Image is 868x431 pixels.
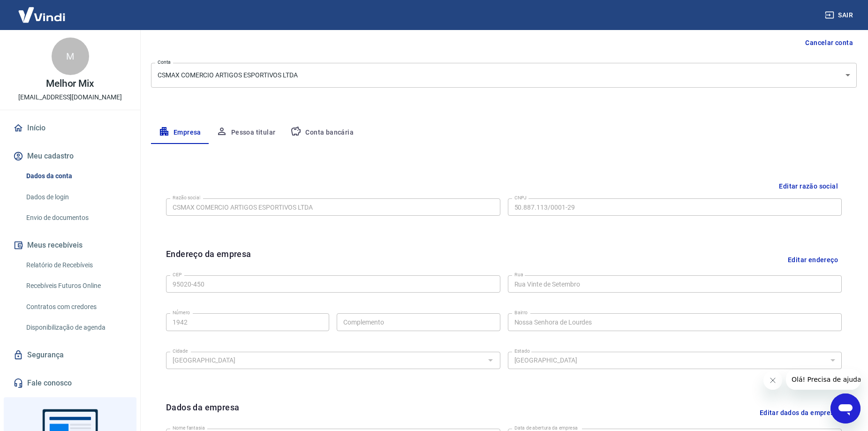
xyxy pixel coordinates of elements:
label: CEP [173,271,181,278]
button: Editar dados da empresa [756,401,842,425]
span: Olá! Precisa de ajuda? [6,7,79,14]
iframe: Fechar mensagem [763,371,782,390]
iframe: Mensagem da empresa [786,369,860,390]
h6: Dados da empresa [166,401,239,425]
button: Editar endereço [784,248,842,272]
div: M [52,38,89,75]
p: Melhor Mix [46,79,95,89]
button: Conta bancária [283,121,361,144]
a: Recebíveis Futuros Online [23,276,129,295]
img: Vindi [11,0,72,29]
label: Estado [514,348,530,355]
a: Dados de login [23,188,129,207]
button: Meus recebíveis [11,235,129,256]
iframe: Botão para abrir a janela de mensagens [830,393,860,423]
a: Início [11,118,129,138]
label: Bairro [514,309,528,316]
div: CSMAX COMERCIO ARTIGOS ESPORTIVOS LTDA [151,63,857,88]
label: Rua [514,271,523,278]
label: Conta [158,59,171,66]
a: Segurança [11,345,129,365]
button: Sair [823,7,857,24]
button: Meu cadastro [11,146,129,166]
a: Dados da conta [23,166,129,186]
label: Cidade [173,348,188,355]
button: Cancelar conta [801,34,857,52]
a: Relatório de Recebíveis [23,256,129,275]
a: Envio de documentos [23,208,129,227]
label: Razão social [173,194,200,201]
p: [EMAIL_ADDRESS][DOMAIN_NAME] [18,92,122,102]
a: Disponibilização de agenda [23,318,129,337]
h6: Endereço da empresa [166,248,251,272]
label: CNPJ [514,194,527,201]
a: Fale conosco [11,373,129,393]
button: Pessoa titular [209,121,283,144]
label: Número [173,309,190,316]
button: Editar razão social [775,178,842,195]
a: Contratos com credores [23,297,129,317]
input: Digite aqui algumas palavras para buscar a cidade [169,355,482,366]
button: Empresa [151,121,209,144]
